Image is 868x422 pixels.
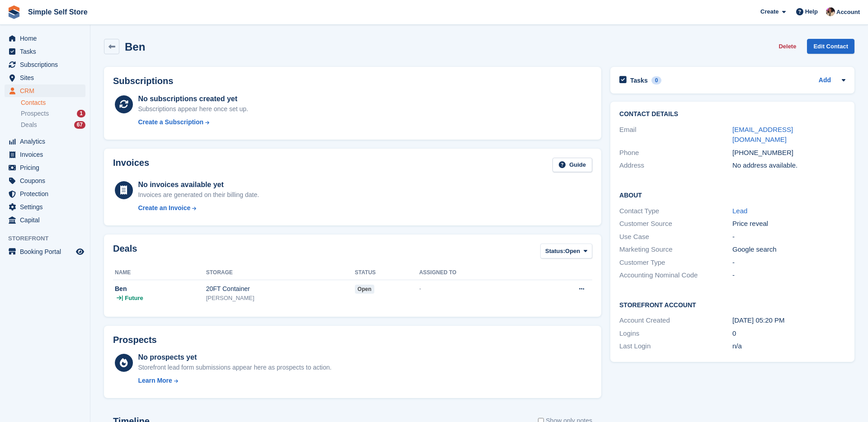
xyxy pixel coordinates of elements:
[760,7,778,16] span: Create
[419,266,534,280] th: Assigned to
[732,341,845,352] div: n/a
[619,300,845,309] h2: Storefront Account
[8,234,90,243] span: Storefront
[5,148,85,161] a: menu
[355,266,419,280] th: Status
[21,120,85,130] a: Deals 67
[20,32,74,45] span: Home
[20,245,74,258] span: Booking Portal
[74,121,85,129] div: 67
[138,203,259,213] a: Create an Invoice
[651,76,662,84] div: 0
[5,84,85,97] a: menu
[732,315,845,326] div: [DATE] 05:20 PM
[619,232,732,242] div: Use Case
[805,7,818,16] span: Help
[826,7,835,16] img: Scott McCutcheon
[20,135,74,148] span: Analytics
[552,158,592,173] a: Guide
[138,117,248,127] a: Create a Subscription
[5,45,85,58] a: menu
[619,219,732,229] div: Customer Source
[619,341,732,352] div: Last Login
[5,161,85,174] a: menu
[5,188,85,200] a: menu
[732,160,845,171] div: No address available.
[75,246,85,257] a: Preview store
[419,284,534,293] div: -
[619,328,732,339] div: Logins
[206,266,355,280] th: Storage
[619,160,732,171] div: Address
[138,376,331,385] a: Learn More
[20,45,74,58] span: Tasks
[5,135,85,148] a: menu
[5,174,85,187] a: menu
[540,244,592,258] button: Status: Open
[21,121,37,129] span: Deals
[732,207,747,215] a: Lead
[619,244,732,255] div: Marketing Source
[138,104,248,114] div: Subscriptions appear here once set up.
[24,5,91,19] a: Simple Self Store
[20,84,74,97] span: CRM
[138,179,259,190] div: No invoices available yet
[20,214,74,226] span: Capital
[819,75,831,86] a: Add
[138,117,203,127] div: Create a Subscription
[20,58,74,71] span: Subscriptions
[138,363,331,372] div: Storefront lead form submissions appear here as prospects to action.
[732,232,845,242] div: -
[20,188,74,200] span: Protection
[113,76,592,86] h2: Subscriptions
[807,39,854,54] a: Edit Contact
[20,174,74,187] span: Coupons
[732,126,793,144] a: [EMAIL_ADDRESS][DOMAIN_NAME]
[5,71,85,84] a: menu
[138,94,248,104] div: No subscriptions created yet
[619,206,732,216] div: Contact Type
[7,5,21,19] img: stora-icon-8386f47178a22dfd0bd8f6a31ec36ba5ce8667c1dd55bd0f319d3a0aa187defe.svg
[775,39,800,54] button: Delete
[619,125,732,145] div: Email
[20,148,74,161] span: Invoices
[125,41,145,53] h2: Ben
[355,285,374,294] span: open
[619,190,845,199] h2: About
[732,258,845,268] div: -
[619,270,732,281] div: Accounting Nominal Code
[113,158,149,173] h2: Invoices
[545,247,565,256] span: Status:
[5,214,85,226] a: menu
[113,266,206,280] th: Name
[619,111,845,118] h2: Contact Details
[619,315,732,326] div: Account Created
[5,58,85,71] a: menu
[138,203,190,213] div: Create an Invoice
[21,109,85,118] a: Prospects 1
[125,294,143,303] span: Future
[619,258,732,268] div: Customer Type
[630,76,648,84] h2: Tasks
[138,376,172,385] div: Learn More
[138,190,259,200] div: Invoices are generated on their billing date.
[122,294,123,303] span: |
[732,270,845,281] div: -
[732,219,845,229] div: Price reveal
[113,244,137,260] h2: Deals
[206,294,355,303] div: [PERSON_NAME]
[21,98,85,107] a: Contacts
[5,32,85,45] a: menu
[5,245,85,258] a: menu
[732,244,845,255] div: Google search
[77,110,85,117] div: 1
[115,284,206,294] div: Ben
[206,284,355,294] div: 20FT Container
[836,8,860,17] span: Account
[20,201,74,213] span: Settings
[565,247,580,256] span: Open
[21,109,49,118] span: Prospects
[138,352,331,363] div: No prospects yet
[732,328,845,339] div: 0
[20,161,74,174] span: Pricing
